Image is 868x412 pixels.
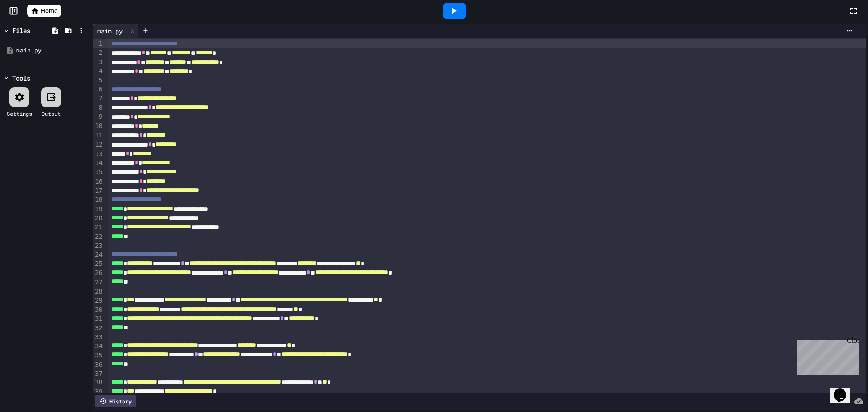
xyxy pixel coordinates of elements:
[12,73,30,83] div: Tools
[93,168,104,177] div: 15
[7,109,32,118] div: Settings
[95,395,136,407] div: History
[93,333,104,342] div: 33
[93,269,104,278] div: 26
[93,214,104,223] div: 20
[93,369,104,379] div: 37
[93,388,104,397] div: 39
[42,109,61,118] div: Output
[93,314,104,323] div: 31
[93,186,104,195] div: 17
[16,46,87,55] div: main.py
[93,378,104,387] div: 38
[93,58,104,67] div: 3
[93,131,104,140] div: 11
[93,223,104,232] div: 21
[93,324,104,333] div: 32
[93,177,104,186] div: 16
[93,351,104,360] div: 35
[93,26,127,36] div: main.py
[93,342,104,351] div: 34
[93,48,104,57] div: 2
[93,122,104,131] div: 10
[93,94,104,103] div: 7
[93,296,104,305] div: 29
[93,150,104,159] div: 13
[93,67,104,76] div: 4
[830,376,859,403] iframe: chat widget
[793,336,859,375] iframe: chat widget
[41,6,57,15] span: Home
[93,140,104,149] div: 12
[4,4,62,57] div: Chat with us now!Close
[93,278,104,287] div: 27
[93,195,104,204] div: 18
[12,26,30,35] div: Files
[93,287,104,296] div: 28
[93,251,104,260] div: 24
[93,159,104,168] div: 14
[93,260,104,269] div: 25
[93,104,104,113] div: 8
[93,85,104,94] div: 6
[27,5,61,17] a: Home
[93,76,104,85] div: 5
[93,232,104,242] div: 22
[93,360,104,369] div: 36
[93,205,104,214] div: 19
[93,39,104,48] div: 1
[93,242,104,251] div: 23
[93,305,104,314] div: 30
[93,113,104,122] div: 9
[93,24,138,38] div: main.py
